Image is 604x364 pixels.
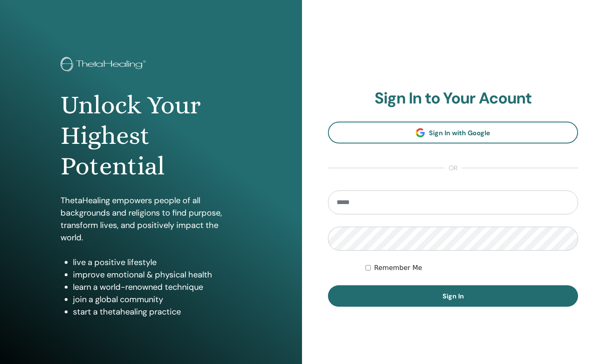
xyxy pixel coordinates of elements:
[328,89,578,108] h2: Sign In to Your Acount
[73,293,241,305] li: join a global community
[73,281,241,293] li: learn a world-renowned technique
[374,263,422,273] label: Remember Me
[61,194,241,244] p: ThetaHealing empowers people of all backgrounds and religions to find purpose, transform lives, a...
[445,163,462,173] span: or
[429,129,490,137] span: Sign In with Google
[328,122,578,143] a: Sign In with Google
[73,268,241,281] li: improve emotional & physical health
[73,305,241,318] li: start a thetahealing practice
[73,256,241,268] li: live a positive lifestyle
[61,90,241,182] h1: Unlock Your Highest Potential
[328,285,578,307] button: Sign In
[365,263,578,273] div: Keep me authenticated indefinitely or until I manually logout
[442,292,464,301] span: Sign In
